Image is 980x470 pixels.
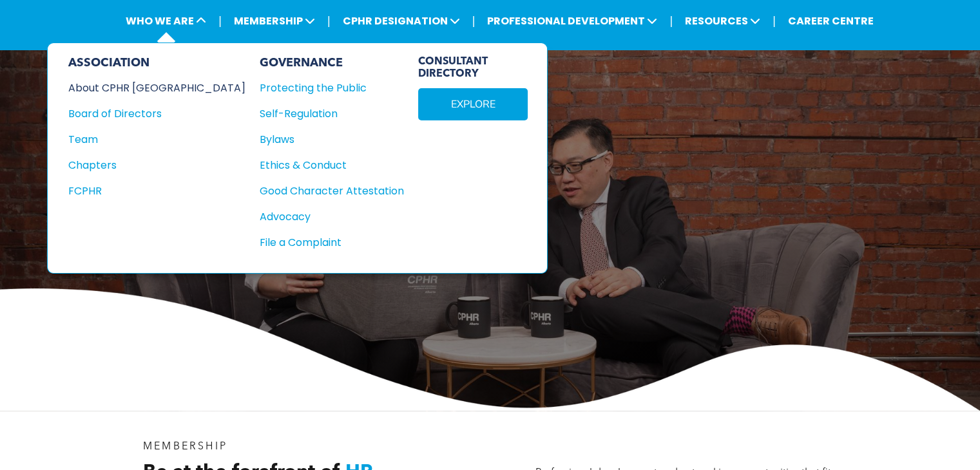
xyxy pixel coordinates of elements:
[260,209,404,225] a: Advocacy
[472,8,476,34] li: |
[68,131,245,147] a: Team
[260,131,404,147] a: Bylaws
[68,157,228,173] div: Chapters
[260,106,404,122] a: Self-Regulation
[669,8,673,34] li: |
[773,8,776,34] li: |
[122,9,210,33] span: WHO WE ARE
[68,157,245,173] a: Chapters
[260,56,404,70] div: GOVERNANCE
[68,80,228,96] div: About CPHR [GEOGRAPHIC_DATA]
[260,234,390,250] div: File a Complaint
[260,106,390,122] div: Self-Regulation
[68,106,228,122] div: Board of Directors
[260,157,390,173] div: Ethics & Conduct
[68,106,245,122] a: Board of Directors
[418,56,528,80] span: CONSULTANT DIRECTORY
[483,9,661,33] span: PROFESSIONAL DEVELOPMENT
[260,131,390,147] div: Bylaws
[260,157,404,173] a: Ethics & Conduct
[339,9,464,33] span: CPHR DESIGNATION
[260,183,390,199] div: Good Character Attestation
[418,88,528,120] a: EXPLORE
[260,234,404,250] a: File a Complaint
[68,56,245,70] div: ASSOCIATION
[218,8,222,34] li: |
[260,80,390,96] div: Protecting the Public
[681,9,764,33] span: RESOURCES
[68,80,245,96] a: About CPHR [GEOGRAPHIC_DATA]
[784,9,878,33] a: CAREER CENTRE
[68,131,228,147] div: Team
[68,183,245,199] a: FCPHR
[260,183,404,199] a: Good Character Attestation
[327,8,331,34] li: |
[68,183,228,199] div: FCPHR
[260,80,404,96] a: Protecting the Public
[143,442,227,452] span: MEMBERSHIP
[260,209,390,225] div: Advocacy
[230,9,319,33] span: MEMBERSHIP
